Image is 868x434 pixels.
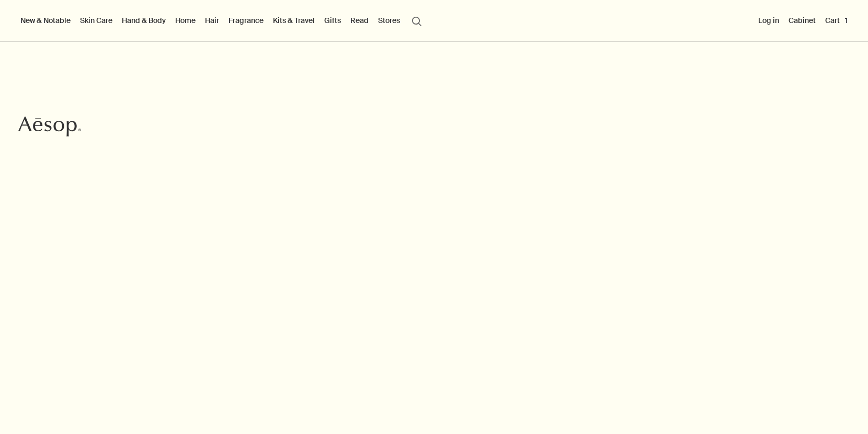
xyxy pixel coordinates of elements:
a: Fragrance [226,14,266,27]
button: Cart1 [823,14,850,27]
div: 1 / 2 [429,406,445,415]
a: Skin Care [78,14,115,27]
a: Home [173,14,198,27]
a: Hand & Body [120,14,168,27]
a: Aesop [18,116,81,140]
a: Cabinet [786,14,818,27]
a: Gifts [322,14,343,27]
button: Stores [376,14,402,27]
button: next slide [449,403,464,418]
p: First introduced in [DATE], our Geranium Leaf Body Care range has grown into a quartet of verdant... [145,192,392,235]
a: Read [348,14,371,27]
button: New & Notable [18,14,73,27]
button: Log in [756,14,781,27]
a: Hair [203,14,221,27]
svg: Aesop [18,116,81,137]
button: previous slide [410,403,425,418]
button: pause [465,403,480,418]
h2: The perennial appeal of Geranium Leaf [145,142,392,184]
a: Discover Geranium Leaf [144,250,301,281]
a: Kits & Travel [271,14,317,27]
button: Open search [407,10,426,30]
h3: Evergreen exhilaration [145,122,392,134]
